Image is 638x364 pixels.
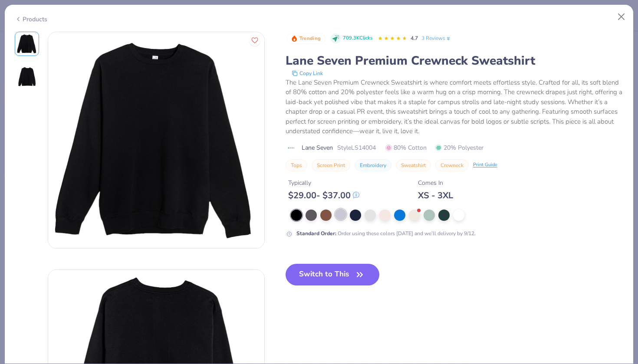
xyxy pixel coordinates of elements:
img: Front [16,33,37,54]
button: Badge Button [286,33,326,44]
div: Comes In [418,178,453,187]
span: Style LS14004 [337,143,376,152]
span: 4.7 [411,35,418,42]
button: Embroidery [355,159,391,171]
button: Tops [286,159,307,171]
img: Back [16,66,37,87]
div: Lane Seven Premium Crewneck Sweatshirt [286,52,624,69]
button: Close [613,9,630,25]
div: Typically [288,178,359,187]
span: 709.3K Clicks [343,35,372,42]
strong: Standard Order : [296,230,336,237]
span: Lane Seven [302,143,333,152]
button: Crewneck [435,159,469,171]
div: Products [15,15,47,24]
div: The Lane Seven Premium Crewneck Sweatshirt is where comfort meets effortless style. Crafted for a... [286,78,624,136]
div: 4.7 Stars [378,32,407,46]
div: Order using these colors [DATE] and we’ll delivery by 9/12. [296,230,476,237]
span: 20% Polyester [435,143,483,152]
div: $ 29.00 - $ 37.00 [288,190,359,201]
img: Front [48,32,264,248]
a: 3 Reviews [421,34,451,42]
span: Trending [299,36,321,41]
span: 80% Cotton [385,143,427,152]
img: brand logo [286,144,297,151]
button: Screen Print [312,159,350,171]
div: XS - 3XL [418,190,453,201]
button: Sweatshirt [396,159,431,171]
button: Like [249,35,260,46]
img: Trending sort [291,35,298,42]
div: Print Guide [473,161,497,169]
button: copy to clipboard [289,69,326,78]
button: Switch to This [286,264,380,285]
